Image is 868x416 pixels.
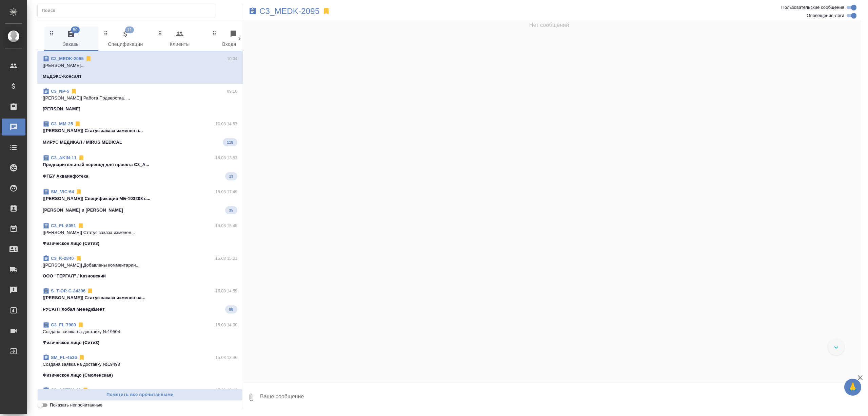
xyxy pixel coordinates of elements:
[51,89,69,94] a: C3_NP-5
[215,288,237,294] p: 15.08 14:59
[37,116,243,150] div: C3_MM-2516.08 14:57[[PERSON_NAME]] Статус заказа изменен н...МИРУС МЕДИКАЛ / MIRUS MEDICAL118
[51,56,84,61] a: C3_MEDK-2095
[43,139,122,146] p: МИРУС МЕДИКАЛ / MIRUS MEDICAL
[37,383,243,415] div: C3_ASTPH-4615.08 12:46[[PERSON_NAME] по ка...АСТ Издательство
[41,391,239,399] span: Пометить все прочитанными
[781,4,844,11] span: Пользовательские сообщения
[807,12,844,19] span: Оповещения-логи
[51,121,73,126] a: C3_MM-25
[43,372,113,379] p: Физическое лицо (Смоленская)
[43,173,88,180] p: ФГБУ Акваинфотека
[43,294,237,301] p: [[PERSON_NAME]] Статус заказа изменен на...
[37,51,243,84] div: C3_MEDK-209510:04[[PERSON_NAME]...МЕДЭКС-Консалт
[50,402,102,409] span: Показать непрочитанные
[43,328,237,335] p: Создана заявка на доставку №19504
[215,255,237,262] p: 15.08 15:01
[215,354,237,361] p: 15.08 13:46
[211,30,218,36] svg: Зажми и перетащи, чтобы поменять порядок вкладок
[85,55,92,62] svg: Отписаться
[43,339,99,346] p: Физическое лицо (Сити3)
[215,222,237,229] p: 15.08 15:48
[215,155,237,161] p: 16.08 13:53
[37,318,243,350] div: C3_FL-798015.08 14:00Создана заявка на доставку №19504Физическое лицо (Сити3)
[103,30,109,36] svg: Зажми и перетащи, чтобы поменять порядок вкладок
[215,322,237,328] p: 15.08 14:00
[43,306,105,313] p: РУСАЛ Глобал Менеджмент
[37,184,243,218] div: SM_VIC-6415.08 17:49[[PERSON_NAME]] Спецификация МБ-103208 с...[PERSON_NAME] и [PERSON_NAME]35
[75,255,82,262] svg: Отписаться
[71,26,80,33] span: 50
[37,389,243,401] button: Пометить все прочитанными
[125,26,134,33] span: 11
[157,30,163,36] svg: Зажми и перетащи, чтобы поменять порядок вкладок
[37,350,243,383] div: SM_FL-453615.08 13:46Создана заявка на доставку №19498Физическое лицо (Смоленская)
[82,387,89,394] svg: Отписаться
[43,273,106,279] p: ООО "ТЕРГАЛ" / Казновский
[43,229,237,236] p: [[PERSON_NAME]] Статус заказа изменен...
[74,121,81,127] svg: Отписаться
[43,361,237,368] p: Создана заявка на доставку №19498
[71,88,77,95] svg: Отписаться
[215,121,237,127] p: 16.08 14:57
[43,106,80,112] p: [PERSON_NAME]
[43,195,237,202] p: [[PERSON_NAME]] Спецификация МБ-103208 с...
[51,288,85,293] a: S_T-OP-C-24336
[211,30,257,49] span: Входящие
[215,188,237,195] p: 15.08 17:49
[51,189,74,194] a: SM_VIC-64
[225,306,237,313] span: 88
[78,155,85,161] svg: Отписаться
[43,62,237,69] p: [[PERSON_NAME]...
[157,30,203,49] span: Клиенты
[227,55,237,62] p: 10:04
[37,150,243,184] div: C3_AKIN-1116.08 13:53Предварительный перевод для проекта C3_A...ФГБУ Акваинфотека13
[42,6,216,15] input: Поиск
[51,256,74,261] a: C3_K-2840
[223,139,237,146] span: 118
[77,322,84,328] svg: Отписаться
[75,188,82,195] svg: Отписаться
[37,84,243,116] div: C3_NP-509:16[[PERSON_NAME]] Работа Подверстка. ...[PERSON_NAME]
[43,207,123,214] p: [PERSON_NAME] и [PERSON_NAME]
[43,262,237,269] p: [[PERSON_NAME]] Добавлены комментарии...
[37,218,243,251] div: C3_FL-805115.08 15:48[[PERSON_NAME]] Статус заказа изменен...Физическое лицо (Сити3)
[102,30,149,49] span: Спецификации
[43,127,237,134] p: [[PERSON_NAME]] Статус заказа изменен н...
[847,380,859,394] span: 🙏
[48,30,55,36] svg: Зажми и перетащи, чтобы поменять порядок вкладок
[43,95,237,102] p: [[PERSON_NAME]] Работа Подверстка. ...
[51,155,77,160] a: C3_AKIN-11
[77,222,84,229] svg: Отписаться
[37,251,243,284] div: C3_K-284015.08 15:01[[PERSON_NAME]] Добавлены комментарии...ООО "ТЕРГАЛ" / Казновский
[259,8,319,15] a: C3_MEDK-2095
[51,223,76,228] a: C3_FL-8051
[43,240,99,247] p: Физическое лицо (Сити3)
[78,354,85,361] svg: Отписаться
[51,387,81,393] a: C3_ASTPH-46
[43,161,237,168] p: Предварительный перевод для проекта C3_A...
[37,284,243,318] div: S_T-OP-C-2433615.08 14:59[[PERSON_NAME]] Статус заказа изменен на...РУСАЛ Глобал Менеджмент88
[227,88,237,95] p: 09:16
[529,21,569,29] span: Нет сообщений
[51,355,77,360] a: SM_FL-4536
[48,30,94,49] span: Заказы
[225,173,237,180] span: 13
[215,387,237,394] p: 15.08 12:46
[51,322,76,327] a: C3_FL-7980
[87,288,94,294] svg: Отписаться
[43,73,81,80] p: МЕДЭКС-Консалт
[225,207,237,214] span: 35
[844,379,861,396] button: 🙏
